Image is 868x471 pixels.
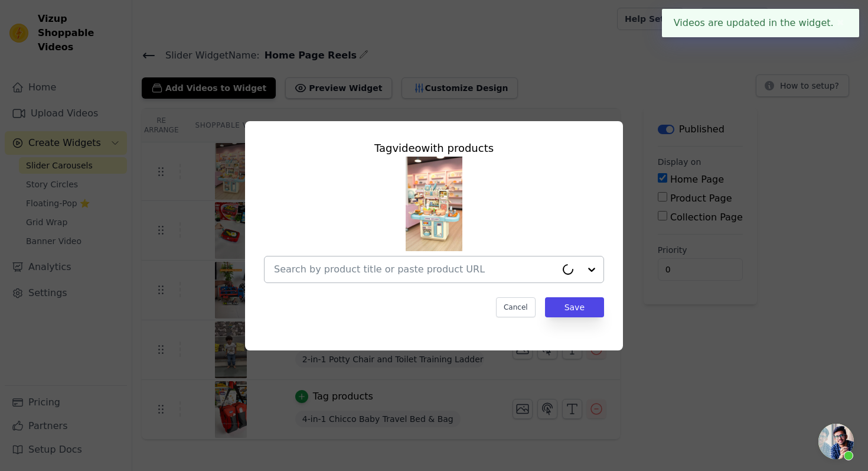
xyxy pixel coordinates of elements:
img: reel-preview-planet-junior-store.myshopify.com-3720795022699572534_52202823694.jpeg [406,157,462,251]
div: Videos are updated in the widget. [662,9,859,37]
button: Cancel [496,297,536,317]
button: Close [834,16,847,30]
input: Search by product title or paste product URL [274,262,556,277]
div: Open chat [818,424,854,459]
button: Save [545,297,604,317]
div: Tag video with products [264,140,604,157]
